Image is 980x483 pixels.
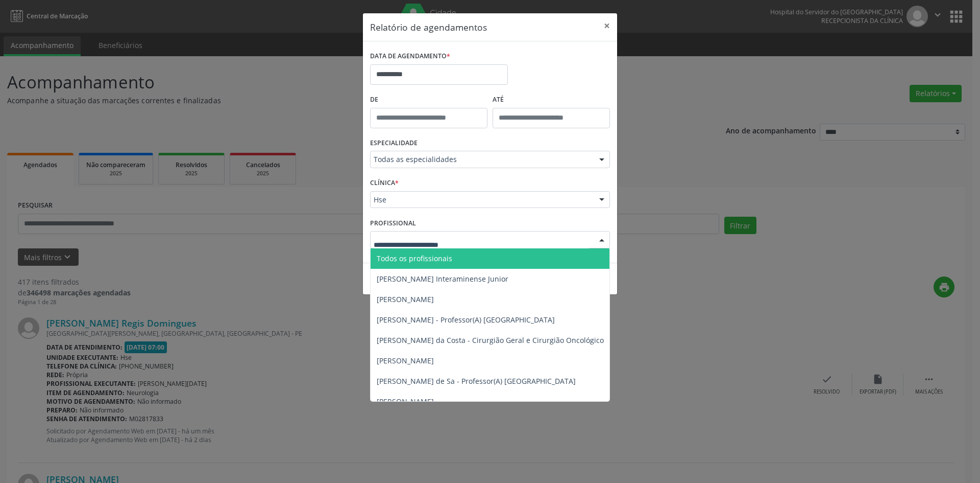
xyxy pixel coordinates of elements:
label: ESPECIALIDADE [370,135,418,151]
span: Todos os profissionais [377,254,452,263]
span: Todas as especialidades [374,154,589,165]
span: Hse [374,195,589,205]
label: DATA DE AGENDAMENTO [370,49,450,64]
span: [PERSON_NAME] Interaminense Junior [377,274,508,284]
span: [PERSON_NAME] - Professor(A) [GEOGRAPHIC_DATA] [377,315,555,325]
label: CLÍNICA [370,175,399,191]
span: [PERSON_NAME] de Sa - Professor(A) [GEOGRAPHIC_DATA] [377,376,576,386]
h5: Relatório de agendamentos [370,20,487,34]
button: Close [597,13,617,38]
label: ATÉ [493,92,610,108]
label: De [370,92,487,108]
span: [PERSON_NAME] [377,294,434,304]
span: [PERSON_NAME] [377,397,434,406]
label: PROFISSIONAL [370,215,416,231]
span: [PERSON_NAME] da Costa - Cirurgião Geral e Cirurgião Oncológico [377,335,604,345]
span: [PERSON_NAME] [377,356,434,365]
